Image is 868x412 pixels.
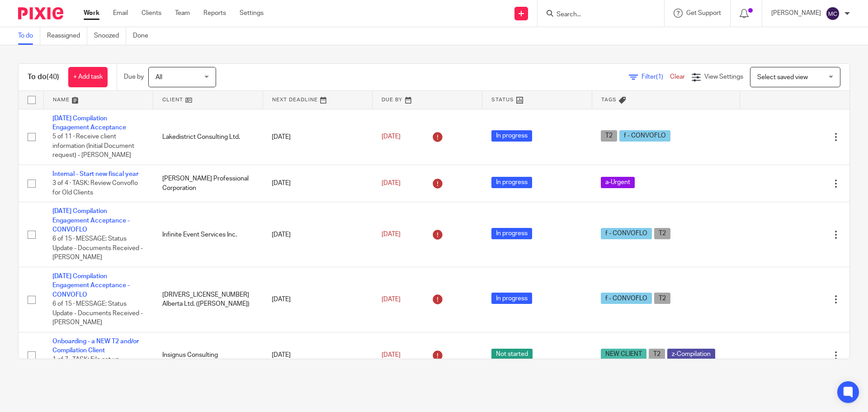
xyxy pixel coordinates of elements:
[826,6,840,21] img: svg%3E
[556,11,637,19] input: Search
[18,7,63,19] img: Pixie
[601,228,652,239] span: f - CONVOFLO
[704,74,743,80] span: View Settings
[47,27,87,45] a: Reassigned
[771,9,821,18] p: [PERSON_NAME]
[52,357,123,373] span: 1 of 7 · TASK: File set up - [PERSON_NAME]
[601,177,635,188] span: a-Urgent
[654,228,670,239] span: T2
[52,301,143,326] span: 6 of 15 · MESSAGE: Status Update - Documents Received - [PERSON_NAME]
[491,293,532,304] span: In progress
[133,27,155,45] a: Done
[601,97,617,102] span: Tags
[670,74,685,80] a: Clear
[263,109,373,165] td: [DATE]
[175,9,190,18] a: Team
[28,72,59,82] h1: To do
[240,9,264,18] a: Settings
[52,338,139,354] a: Onboarding - a NEW T2 and/or Compilation Client
[52,115,126,131] a: [DATE] Compilation Engagement Acceptance
[382,180,401,186] span: [DATE]
[757,74,808,81] span: Select saved view
[142,9,161,18] a: Clients
[153,267,263,332] td: [DRIVERS_LICENSE_NUMBER] Alberta Ltd. ([PERSON_NAME])
[153,202,263,267] td: Infinite Event Services Inc.
[113,9,128,18] a: Email
[656,74,663,80] span: (1)
[153,109,263,165] td: Lakedistrict Consulting Ltd.
[52,273,130,298] a: [DATE] Compilation Engagement Acceptance - CONVOFLO
[47,73,59,81] span: (40)
[84,9,99,18] a: Work
[491,177,532,188] span: In progress
[263,332,373,379] td: [DATE]
[686,10,721,16] span: Get Support
[68,67,108,87] a: + Add task
[382,296,401,303] span: [DATE]
[619,130,670,142] span: f - CONVOFLO
[491,228,532,239] span: In progress
[153,165,263,202] td: [PERSON_NAME] Professional Corporation
[52,208,130,233] a: [DATE] Compilation Engagement Acceptance - CONVOFLO
[491,349,533,360] span: Not started
[382,352,401,358] span: [DATE]
[52,180,138,196] span: 3 of 4 · TASK: Review Convoflo for Old Clients
[601,293,652,304] span: f - CONVOFLO
[203,9,226,18] a: Reports
[18,27,40,45] a: To do
[153,332,263,379] td: Insignus Consulting
[382,133,401,140] span: [DATE]
[263,202,373,267] td: [DATE]
[601,349,646,360] span: NEW CLIENT
[654,293,670,304] span: T2
[263,267,373,332] td: [DATE]
[124,72,144,81] p: Due by
[52,171,138,177] a: Internal - Start new fiscal year
[263,165,373,202] td: [DATE]
[52,133,134,158] span: 5 of 11 · Receive client information (Initial Document request) - [PERSON_NAME]
[601,130,617,142] span: T2
[52,236,143,261] span: 6 of 15 · MESSAGE: Status Update - Documents Received - [PERSON_NAME]
[667,349,715,360] span: z-Compilation
[94,27,126,45] a: Snoozed
[156,74,162,81] span: All
[491,130,532,142] span: In progress
[382,231,401,237] span: [DATE]
[642,74,670,80] span: Filter
[649,349,665,360] span: T2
